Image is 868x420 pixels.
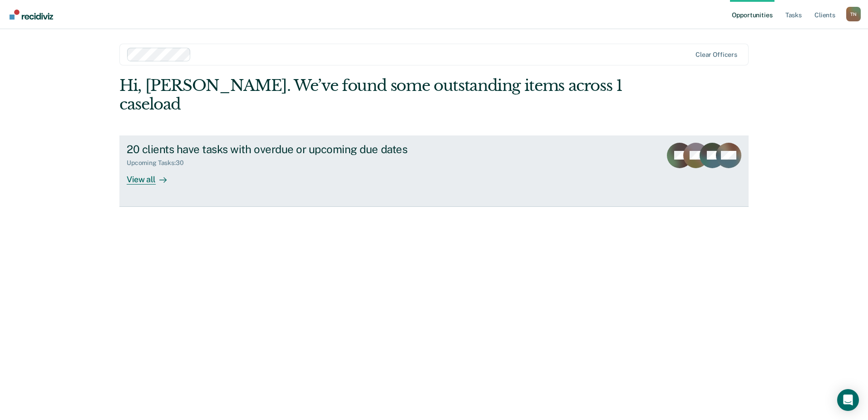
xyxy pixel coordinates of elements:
div: Open Intercom Messenger [837,389,859,411]
div: View all [127,167,178,185]
button: Profile dropdown button [846,7,861,21]
div: Upcoming Tasks : 30 [127,159,191,167]
div: Hi, [PERSON_NAME]. We’ve found some outstanding items across 1 caseload [119,76,623,114]
a: 20 clients have tasks with overdue or upcoming due datesUpcoming Tasks:30View all [119,135,749,207]
div: 20 clients have tasks with overdue or upcoming due dates [127,143,445,156]
div: T N [846,7,861,21]
div: Clear officers [695,51,737,59]
img: Recidiviz [10,10,53,20]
